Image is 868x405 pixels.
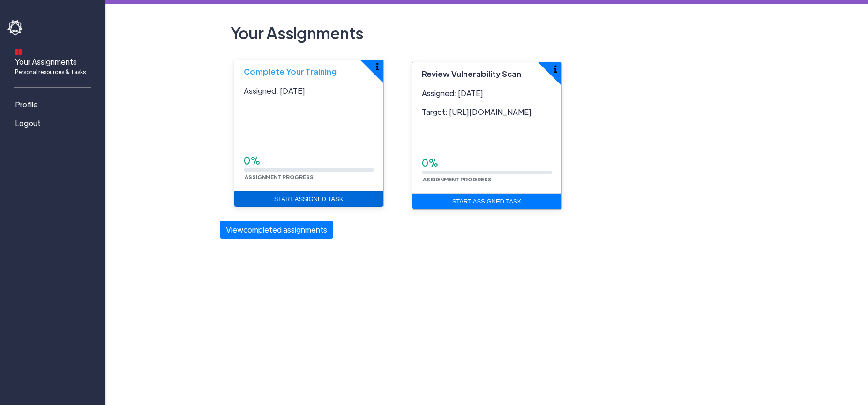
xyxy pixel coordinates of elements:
div: 0% [422,156,552,171]
iframe: Chat Widget [707,304,868,405]
span: Logout [15,118,41,129]
h2: Your Assignments [227,19,747,47]
span: Review Vulnerability Scan [422,68,521,79]
a: Logout [7,114,101,133]
small: Assignment Progress [244,173,314,180]
span: Complete Your Training [244,66,337,76]
img: info-icon.svg [554,65,557,73]
p: Assigned: [DATE] [244,85,374,97]
span: Personal resources & tasks [15,67,86,76]
a: Start Assigned Task [412,194,561,210]
button: Viewcompleted assignments [220,221,333,239]
div: 0% [244,153,374,168]
span: Profile [15,99,38,110]
a: Your AssignmentsPersonal resources & tasks [7,43,101,80]
p: https://v3.rivs.com/ [422,106,552,118]
img: info-icon.svg [376,63,379,70]
span: Your Assignments [15,56,86,76]
img: dashboard-icon.svg [15,49,22,55]
img: havoc-shield-logo-white.png [7,20,24,36]
p: Assigned: [DATE] [422,88,552,99]
small: Assignment Progress [422,176,493,182]
a: Start Assigned Task [234,191,383,207]
a: Profile [7,95,101,114]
